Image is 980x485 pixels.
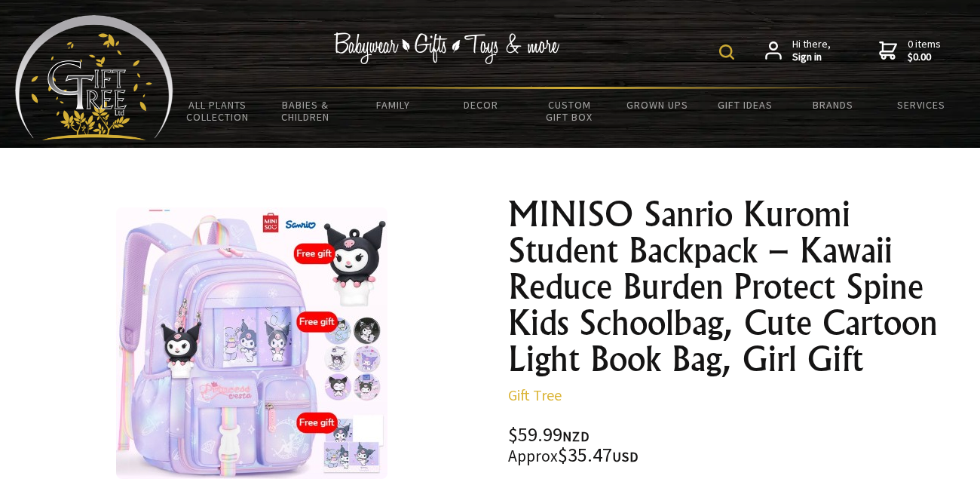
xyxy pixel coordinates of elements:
[349,89,437,121] a: Family
[508,196,948,377] h1: MINISO Sanrio Kuromi Student Backpack – Kawaii Reduce Burden Protect Spine Kids Schoolbag, Cute C...
[789,89,877,121] a: Brands
[719,45,734,60] img: product search
[508,446,558,466] small: Approx
[437,89,525,121] a: Decor
[562,428,590,445] span: NZD
[879,38,941,64] a: 0 items$0.00
[333,32,559,64] img: Babywear - Gifts - Toys & more
[792,38,831,64] span: Hi there,
[525,89,614,133] a: Custom Gift Box
[792,51,831,64] strong: Sign in
[612,448,639,465] span: USD
[701,89,789,121] a: Gift Ideas
[508,385,562,404] a: Gift Tree
[877,89,965,121] a: Services
[262,89,350,133] a: Babies & Children
[613,89,701,121] a: Grown Ups
[15,15,173,140] img: Babyware - Gifts - Toys and more...
[508,425,948,466] div: $59.99 $35.47
[765,38,831,64] a: Hi there,Sign in
[908,37,941,64] span: 0 items
[116,207,387,479] img: MINISO Sanrio Kuromi Student Backpack – Kawaii Reduce Burden Protect Spine Kids Schoolbag, Cute C...
[173,89,262,133] a: All Plants Collection
[908,51,941,64] strong: $0.00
